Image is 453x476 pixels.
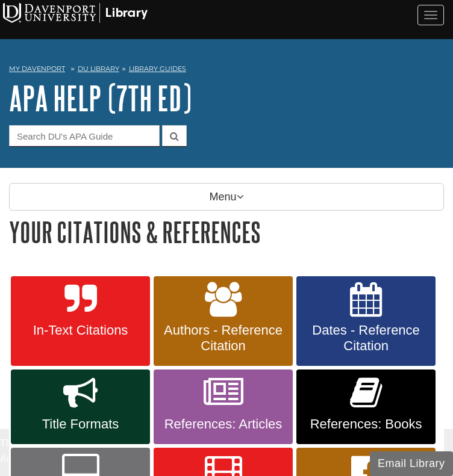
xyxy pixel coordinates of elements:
[11,276,150,366] a: In-Text Citations
[154,276,293,366] a: Authors - Reference Citation
[305,323,426,354] span: Dates - Reference Citation
[11,369,150,444] a: Title Formats
[129,64,186,73] a: Library Guides
[9,217,444,247] h1: Your Citations & References
[163,323,284,354] span: Authors - Reference Citation
[296,369,436,444] a: References: Books
[9,125,160,146] input: Search DU's APA Guide
[20,323,141,338] span: In-Text Citations
[78,64,119,73] a: DU Library
[163,416,284,432] span: References: Articles
[20,416,141,432] span: Title Formats
[9,79,192,117] a: APA Help (7th Ed)
[305,416,426,432] span: References: Books
[154,369,293,444] a: References: Articles
[9,183,444,211] p: Menu
[3,3,148,23] img: Davenport University Logo
[296,276,436,366] a: Dates - Reference Citation
[9,64,65,74] a: My Davenport
[370,451,453,476] button: Email Library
